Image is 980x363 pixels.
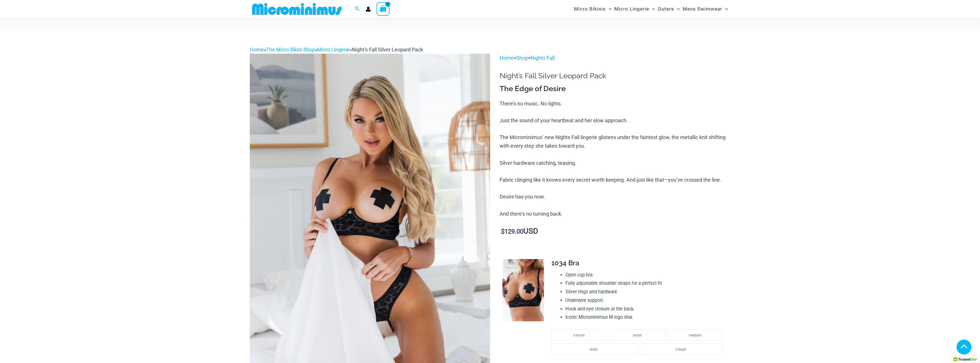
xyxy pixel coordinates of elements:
span: x-large [676,347,686,351]
span: Outers [658,2,674,16]
span: 1034 Bra [551,259,579,267]
span: Micro Lingerie [614,2,649,16]
li: Hook and eye closure at the back. [565,305,726,313]
a: View Shopping Cart, empty [377,2,390,15]
a: Micro BikinisMenu ToggleMenu Toggle [573,2,613,16]
li: Fully adjustable shoulder straps for a perfect fit [565,279,726,288]
li: small [609,329,665,341]
p: There’s no music. No lights. Just the sound of your heartbeat and her slow approach. The Micromin... [500,99,730,218]
p: USD [500,227,730,236]
span: $ [501,228,504,235]
span: x-small [573,333,585,337]
li: x-large [639,343,723,355]
a: Nights Fall [530,55,555,61]
a: Home [500,55,514,61]
span: medium [689,333,702,337]
a: Account icon link [366,7,371,12]
li: Underwire support. [565,296,726,305]
span: Menu Toggle [606,2,611,16]
h3: The Edge of Desire [500,84,730,94]
span: Menu Toggle [674,2,680,16]
li: Iconic Microminimus M logo disk [565,313,726,322]
li: Open cup bra. [565,271,726,279]
span: Menu Toggle [722,2,728,16]
a: OutersMenu ToggleMenu Toggle [656,2,681,16]
a: Micro LingerieMenu ToggleMenu Toggle [613,2,656,16]
span: Night’s Fall Silver Leopard Pack [352,47,423,53]
span: Micro Bikinis [574,2,606,16]
span: small [633,333,642,337]
bdi: 129.00 [501,228,523,235]
p: > > [500,54,730,62]
a: The Micro Bikini Shop [266,47,315,53]
li: large [551,343,635,355]
a: Home [250,47,264,53]
span: Mens Swimwear [683,2,722,16]
a: Shop [516,55,528,61]
img: MM SHOP LOGO FLAT [250,3,344,15]
img: Nights Fall Silver Leopard 1036 Bra [502,259,544,321]
li: medium [668,329,723,341]
li: x-small [551,329,607,341]
span: large [590,347,597,351]
li: Silver rings and hardware [565,288,726,296]
h1: Night’s Fall Silver Leopard Pack [500,71,730,80]
nav: Site Navigation [572,1,730,17]
a: Search icon link [355,5,360,13]
span: » » » [250,47,423,53]
a: Mens SwimwearMenu ToggleMenu Toggle [681,2,729,16]
span: Menu Toggle [649,2,655,16]
a: Micro Lingerie [317,47,350,53]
